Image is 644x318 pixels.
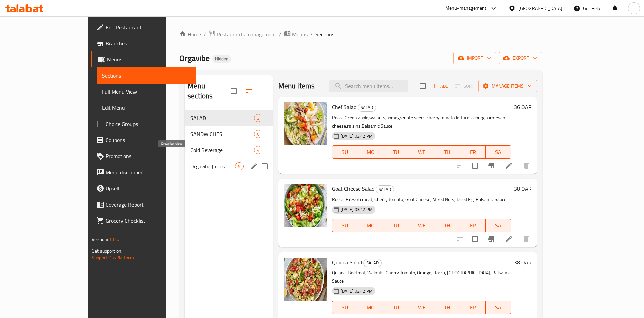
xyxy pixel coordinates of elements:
[338,206,375,213] span: [DATE] 03:42 PM
[106,168,191,176] span: Menu disclaimer
[332,269,511,285] p: Quinoa, Beetroot, Walnuts, Cherry Tomato, Orange, Rocca, [GEOGRAPHIC_DATA], Balsamic Sauce
[106,217,191,225] span: Grocery Checklist
[361,147,381,157] span: MO
[106,152,191,160] span: Promotions
[102,88,191,96] span: Full Menu View
[483,231,499,247] button: Branch-specific-item
[338,133,375,139] span: [DATE] 03:42 PM
[386,303,406,312] span: TU
[463,303,483,312] span: FR
[484,82,532,90] span: Manage items
[463,147,483,157] span: FR
[241,83,257,99] span: Sort sections
[332,195,511,204] p: Rocca, Bresola meat, Cherry tomato, Goat Cheese, Mixed Nuts, Dried Fig, Balsamic Sauce
[190,114,254,122] span: SALAD
[254,147,262,153] span: 4
[463,221,483,230] span: FR
[254,114,262,122] div: items
[91,35,196,51] a: Branches
[107,55,191,63] span: Menus
[332,145,358,159] button: SU
[468,232,482,246] span: Select to update
[254,131,262,137] span: 6
[329,80,408,92] input: search
[97,67,196,84] a: Sections
[185,142,273,158] div: Cold Beverage4
[437,221,457,230] span: TH
[363,259,382,267] div: SALAD
[376,185,394,193] div: SALAD
[254,115,262,121] span: 3
[445,4,487,12] div: Menu-management
[486,301,511,314] button: SA
[91,164,196,180] a: Menu disclaimer
[284,258,327,301] img: Quinoa Salad
[468,158,482,173] span: Select to update
[92,246,122,255] span: Get support on:
[332,102,356,112] span: Chef Salad
[254,146,262,154] div: items
[453,52,496,64] button: import
[488,147,508,157] span: SA
[409,219,434,232] button: WE
[209,30,276,39] a: Restaurants management
[91,51,196,67] a: Menus
[478,80,537,92] button: Manage items
[217,30,276,38] span: Restaurants management
[106,23,191,31] span: Edit Restaurant
[358,145,383,159] button: MO
[504,54,537,62] span: export
[185,110,273,126] div: SALAD3
[91,196,196,213] a: Coverage Report
[488,303,508,312] span: SA
[499,52,542,64] button: export
[488,221,508,230] span: SA
[212,56,231,62] span: Hidden
[332,184,374,194] span: Goat Cheese Salad
[97,84,196,100] a: Full Menu View
[383,219,409,232] button: TU
[190,130,254,138] span: SANDWICHES
[460,145,486,159] button: FR
[335,303,355,312] span: SU
[358,104,376,112] div: SALAD
[91,132,196,148] a: Coupons
[92,235,108,244] span: Version:
[412,147,432,157] span: WE
[332,219,358,232] button: SU
[383,301,409,314] button: TU
[106,200,191,209] span: Coverage Report
[292,30,308,38] span: Menus
[91,180,196,196] a: Upsell
[190,162,235,170] span: Orgavibe Juices
[358,301,383,314] button: MO
[383,145,409,159] button: TU
[284,184,327,227] img: Goat Cheese Salad
[190,146,254,154] div: Cold Beverage
[235,162,244,170] div: items
[102,104,191,112] span: Edit Menu
[109,235,119,244] span: 1.0.0
[179,30,542,39] nav: breadcrumb
[518,157,534,174] button: delete
[460,301,486,314] button: FR
[361,303,381,312] span: MO
[235,163,243,170] span: 5
[386,147,406,157] span: TU
[332,257,362,267] span: Quinoa Salad
[338,288,375,294] span: [DATE] 03:42 PM
[185,126,273,142] div: SANDWICHES6
[437,303,457,312] span: TH
[185,107,273,177] nav: Menu sections
[633,5,635,12] span: J
[386,221,406,230] span: TU
[102,72,191,80] span: Sections
[106,136,191,144] span: Coupons
[91,148,196,164] a: Promotions
[430,81,451,91] span: Add item
[332,113,511,130] p: Rocca,Green apple,walnuts,pomegrenate seeds,cherry tomato,lettuce iceburg,parmesan cheese,raisins...
[361,221,381,230] span: MO
[416,79,430,93] span: Select section
[106,120,191,128] span: Choice Groups
[335,147,355,157] span: SU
